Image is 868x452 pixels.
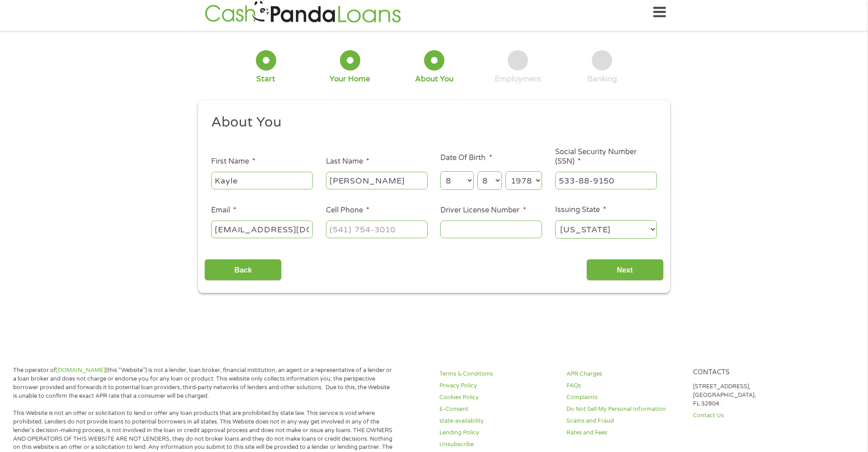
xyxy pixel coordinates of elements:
a: Rates and Fees [566,428,682,437]
h2: About You [211,113,651,132]
label: Social Security Number (SSN) [555,147,657,166]
p: The operator of (this “Website”) is not a lender, loan broker, financial institution, an agent or... [13,366,393,400]
a: [DOMAIN_NAME] [56,367,105,374]
label: Date Of Birth [440,153,492,163]
input: 078-05-1120 [555,172,657,189]
label: Cell Phone [326,206,369,215]
div: Your Home [330,74,370,84]
div: Banking [587,74,617,84]
label: Issuing State [555,205,606,215]
a: Privacy Policy [439,381,555,390]
label: Driver License Number [440,206,526,215]
a: APR Charges [566,370,682,378]
div: About You [415,74,453,84]
a: Contact Us [693,411,809,420]
a: Unsubscribe [439,440,555,449]
input: (541) 754-3010 [326,221,428,238]
h4: Contacts [693,368,809,377]
div: Start [256,74,275,84]
a: Complaints [566,393,682,402]
a: FAQs [566,381,682,390]
p: [STREET_ADDRESS], [GEOGRAPHIC_DATA], FL 32804. [693,382,809,408]
a: Scams and Fraud [566,417,682,425]
a: Lending Policy [439,428,555,437]
label: First Name [211,157,255,166]
label: Last Name [326,157,369,166]
a: Do Not Sell My Personal Information [566,405,682,414]
a: Cookies Policy [439,393,555,402]
input: Next [586,259,664,281]
a: E-Consent [439,405,555,414]
input: john@gmail.com [211,221,313,238]
input: John [211,172,313,189]
input: Smith [326,172,428,189]
input: Back [204,259,282,281]
a: Terms & Conditions [439,370,555,378]
a: state-availability [439,417,555,425]
label: Email [211,206,236,215]
div: Employment [495,74,542,84]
